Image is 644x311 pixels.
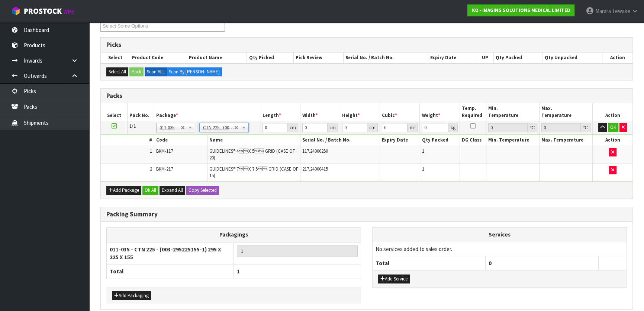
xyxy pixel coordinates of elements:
th: Select [101,103,128,121]
span: ProStock [24,6,62,16]
span: GUIDELINES® 7X 7.5 GRID (CASE OF 15) [209,166,298,179]
button: Add Service [378,274,410,283]
th: Action [593,135,632,146]
th: Qty Packed [420,135,460,146]
button: Expand All [160,186,185,195]
th: Action [593,103,632,121]
th: # [101,135,154,146]
th: DG Class [460,135,486,146]
td: No services added to sales order. [373,242,627,256]
img: cube-alt.png [11,6,20,16]
button: Pack [129,67,144,76]
span: 011-035 [160,123,181,132]
th: Qty Picked [247,53,294,63]
div: kg [449,123,458,132]
th: Pack No. [128,103,154,121]
span: 1 [422,166,424,172]
th: Select [101,53,130,63]
span: 2 [150,166,152,172]
label: Scan ALL [145,67,167,76]
th: Serial No. / Batch No. [344,53,428,63]
th: Weight [420,103,460,121]
th: Expiry Date [380,135,420,146]
th: Width [300,103,340,121]
span: 1 [150,148,152,154]
strong: I02 - IMAGING SOLUTIONS MEDICAL LIMITED [471,7,570,13]
th: Product Name [187,53,247,63]
th: Max. Temperature [540,135,593,146]
div: ℃ [581,123,590,132]
button: Select All [106,67,128,76]
button: Copy Selected [186,186,219,195]
th: Expiry Date [428,53,477,63]
span: 117.24000250 [302,148,328,154]
div: m [408,123,418,132]
th: Temp. Required [460,103,486,121]
th: UP [477,53,493,63]
sup: 3 [413,124,415,128]
th: Package [154,103,260,121]
div: cm [288,123,298,132]
span: BKM-217 [156,166,173,172]
a: I02 - IMAGING SOLUTIONS MEDICAL LIMITED [467,4,574,16]
th: Packagings [107,228,361,242]
th: Code [154,135,207,146]
small: WMS [63,8,75,15]
th: Serial No. / Batch No. [300,135,380,146]
span: CTN 225 - (003-295225155-1) 295 X 225 X 155 [203,123,234,132]
th: Length [260,103,300,121]
div: ℃ [528,123,537,132]
label: Scan By [PERSON_NAME] [167,67,222,76]
th: Qty Packed [493,53,542,63]
button: OK [608,123,618,132]
th: Min. Temperature [486,135,540,146]
th: Pick Review [294,53,344,63]
th: Action [602,53,632,63]
strong: 011-035 - CTN 225 - (003-295225155-1) 295 X 225 X 155 [110,246,221,261]
span: 0 [489,260,492,267]
th: Total [107,264,234,279]
span: Expand All [162,187,183,193]
button: Add Package [106,186,141,195]
button: Ok All [142,186,158,195]
h3: Packing Summary [106,211,627,218]
span: Tewake [612,7,630,15]
th: Product Code [130,53,187,63]
h3: Packs [106,92,627,99]
th: Services [373,228,627,242]
span: Marara [595,7,611,15]
th: Min. Temperature [486,103,540,121]
div: cm [328,123,338,132]
span: 217.24000415 [302,166,328,172]
th: Qty Unpacked [543,53,602,63]
button: Add Packaging [112,291,151,300]
th: Total [373,256,486,270]
th: Height [340,103,380,121]
th: Max. Temperature [540,103,593,121]
span: 1/1 [129,123,136,129]
span: 1 [237,268,240,275]
h3: Picks [106,41,627,48]
span: BKM-117 [156,148,173,154]
span: GUIDELINES® 4X 5 GRID (CASE OF 20) [209,148,295,161]
th: Cubic [380,103,420,121]
th: Name [207,135,300,146]
div: cm [367,123,378,132]
span: 1 [422,148,424,154]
